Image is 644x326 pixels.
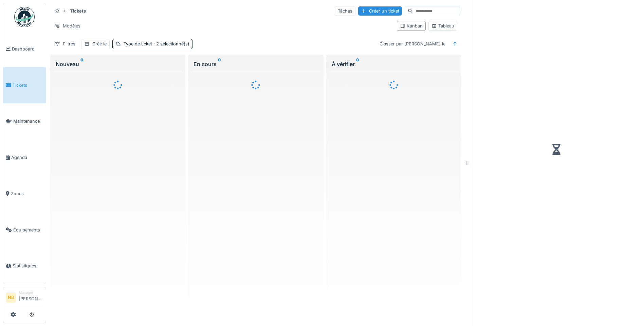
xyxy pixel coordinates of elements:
div: Kanban [400,23,423,29]
sup: 0 [80,60,84,68]
img: Badge_color-CXgf-gQk.svg [14,7,35,27]
a: Équipements [3,212,46,248]
a: Dashboard [3,31,46,67]
a: NB Manager[PERSON_NAME] [6,290,43,306]
span: Statistiques [13,263,43,269]
a: Tickets [3,67,46,103]
span: Dashboard [12,46,43,52]
a: Maintenance [3,103,46,140]
div: Filtres [52,39,78,49]
div: Type de ticket [124,41,189,47]
sup: 0 [356,60,359,68]
div: Tâches [335,6,355,16]
span: : 2 sélectionné(s) [152,41,189,46]
div: Nouveau [56,60,180,68]
li: [PERSON_NAME] [19,290,43,305]
div: Classer par [PERSON_NAME] le [376,39,448,49]
div: Tableau [431,23,454,29]
span: Maintenance [13,118,43,124]
a: Agenda [3,139,46,176]
span: Zones [11,190,43,197]
a: Statistiques [3,248,46,284]
div: Manager [19,290,43,295]
a: Zones [3,176,46,212]
strong: Tickets [67,8,89,14]
div: En cours [194,60,318,68]
div: Modèles [52,21,84,31]
li: NB [6,292,16,303]
span: Agenda [11,154,43,161]
div: Créer un ticket [358,6,402,16]
span: Équipements [13,227,43,233]
div: Créé le [92,41,107,47]
div: À vérifier [332,60,456,68]
span: Tickets [13,82,43,88]
sup: 0 [218,60,221,68]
